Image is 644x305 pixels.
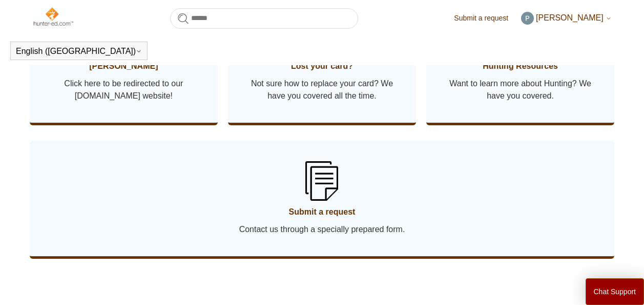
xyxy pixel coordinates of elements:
img: 01HZPCYSSKB2GCFG1V3YA1JVB9 [305,161,338,201]
span: Submit a request [45,206,599,218]
span: [PERSON_NAME] [536,13,604,22]
span: Click here to be redirected to our [DOMAIN_NAME] website! [45,78,202,102]
input: Search [170,8,358,29]
span: Lost your card? [243,60,401,72]
span: Hunting Resources [442,60,599,72]
span: [PERSON_NAME] [45,60,202,72]
span: Contact us through a specially prepared form. [45,223,599,236]
a: Submit a request Contact us through a specially prepared form. [30,141,614,256]
button: English ([GEOGRAPHIC_DATA]) [16,47,142,56]
span: Not sure how to replace your card? We have you covered all the time. [243,78,401,102]
span: Want to learn more about Hunting? We have you covered. [442,78,599,102]
a: Submit a request [454,13,518,24]
button: [PERSON_NAME] [521,12,612,25]
img: Hunter-Ed Help Center home page [32,6,74,27]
